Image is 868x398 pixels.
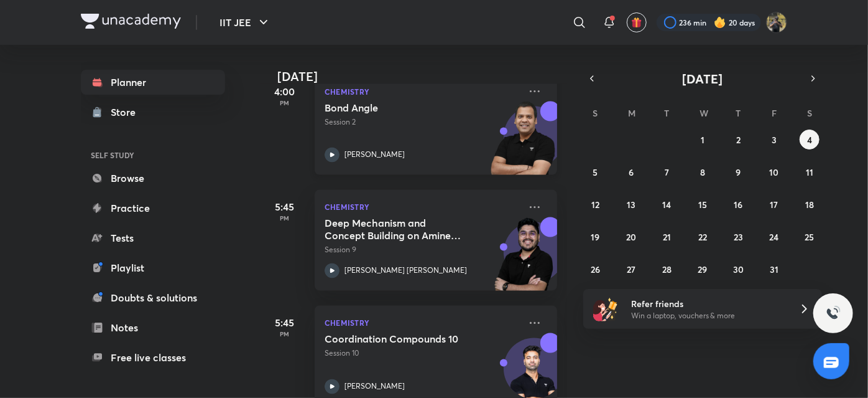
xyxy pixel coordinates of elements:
button: October 22, 2025 [693,227,713,247]
button: [DATE] [601,70,805,87]
a: Free live classes [81,345,225,370]
button: October 5, 2025 [586,162,606,182]
p: Session 2 [325,116,520,128]
a: Store [81,100,225,125]
abbr: October 20, 2025 [626,231,636,243]
a: Playlist [81,255,225,280]
abbr: October 31, 2025 [770,263,778,275]
abbr: Monday [628,107,635,119]
span: [DATE] [683,70,723,87]
a: Tests [81,225,225,250]
a: Practice [81,196,225,220]
button: October 31, 2025 [764,259,784,279]
button: IIT JEE [212,10,279,35]
img: KRISH JINDAL [766,12,787,33]
abbr: October 27, 2025 [627,263,635,275]
p: PM [260,99,310,107]
button: October 12, 2025 [586,194,606,214]
button: October 29, 2025 [693,259,713,279]
button: October 28, 2025 [657,259,677,279]
abbr: Sunday [593,107,598,119]
abbr: October 3, 2025 [772,134,777,146]
abbr: October 26, 2025 [591,263,600,275]
button: October 2, 2025 [728,130,748,149]
abbr: Saturday [807,107,812,119]
img: referral [593,296,618,321]
abbr: October 14, 2025 [663,199,672,211]
p: Win a laptop, vouchers & more [631,310,784,321]
h6: Refer friends [631,297,784,310]
abbr: October 25, 2025 [805,231,815,243]
button: October 18, 2025 [800,194,820,214]
abbr: October 13, 2025 [627,199,635,211]
abbr: October 4, 2025 [807,134,812,146]
abbr: Friday [772,107,777,119]
h5: Coordination Compounds 10 [325,333,479,346]
abbr: October 10, 2025 [769,166,778,178]
button: October 21, 2025 [657,227,677,247]
h5: Bond Angle [325,102,479,114]
abbr: October 7, 2025 [665,166,669,178]
img: Company Logo [81,14,181,29]
button: October 14, 2025 [657,194,677,214]
abbr: October 18, 2025 [805,199,814,211]
h5: 5:45 [260,200,310,215]
abbr: October 22, 2025 [698,231,707,243]
abbr: October 5, 2025 [593,166,598,178]
button: October 19, 2025 [586,227,606,247]
abbr: October 6, 2025 [629,166,634,178]
a: Planner [81,70,225,95]
h5: 4:00 [260,84,310,99]
p: Chemistry [325,200,520,215]
button: October 8, 2025 [693,162,713,182]
abbr: Wednesday [699,107,708,119]
h4: [DATE] [277,69,570,84]
button: October 25, 2025 [800,227,820,247]
abbr: October 12, 2025 [591,199,599,211]
img: ttu [826,306,841,321]
abbr: October 29, 2025 [698,263,707,275]
abbr: October 17, 2025 [770,199,778,211]
abbr: October 16, 2025 [734,199,742,211]
img: unacademy [489,102,557,187]
a: Notes [81,315,225,340]
button: October 23, 2025 [728,227,748,247]
abbr: Thursday [736,107,741,119]
button: October 11, 2025 [800,162,820,182]
p: [PERSON_NAME] [344,149,405,161]
button: October 3, 2025 [764,130,784,149]
abbr: October 30, 2025 [733,263,744,275]
p: Chemistry [325,84,520,99]
button: October 10, 2025 [764,162,784,182]
div: Store [111,105,143,120]
p: PM [260,215,310,222]
p: Chemistry [325,316,520,331]
button: October 24, 2025 [764,227,784,247]
abbr: October 1, 2025 [701,134,704,146]
img: unacademy [489,217,557,303]
img: streak [714,16,726,29]
button: October 17, 2025 [764,194,784,214]
abbr: October 24, 2025 [769,231,778,243]
abbr: October 8, 2025 [700,166,705,178]
button: October 27, 2025 [621,259,641,279]
abbr: October 21, 2025 [663,231,671,243]
button: October 16, 2025 [728,194,748,214]
h5: 5:45 [260,316,310,331]
p: PM [260,331,310,338]
button: October 9, 2025 [728,162,748,182]
h6: SELF STUDY [81,145,225,166]
abbr: October 11, 2025 [806,166,813,178]
button: October 15, 2025 [693,194,713,214]
a: Company Logo [81,14,181,32]
abbr: October 19, 2025 [591,231,600,243]
button: October 26, 2025 [586,259,606,279]
abbr: October 2, 2025 [736,134,741,146]
button: October 13, 2025 [621,194,641,214]
abbr: Tuesday [665,107,670,119]
button: October 7, 2025 [657,162,677,182]
img: avatar [631,17,642,28]
abbr: October 15, 2025 [698,199,707,211]
p: Session 9 [325,245,520,256]
button: October 6, 2025 [621,162,641,182]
